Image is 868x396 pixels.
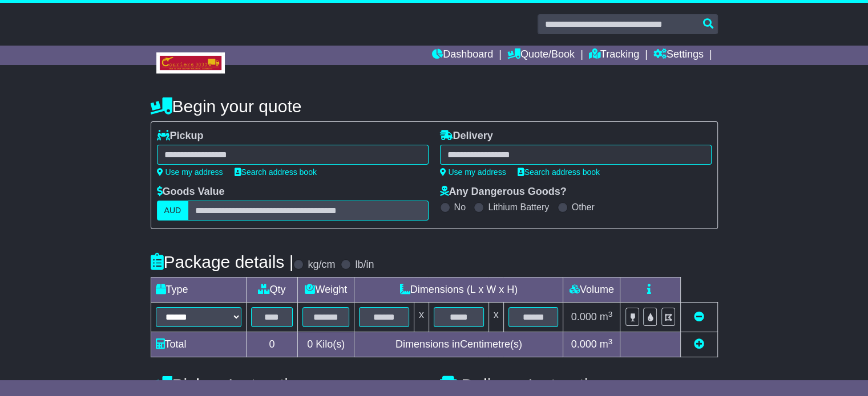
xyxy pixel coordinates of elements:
[151,375,429,394] h4: Pickup Instructions
[355,259,374,271] label: lb/in
[298,332,354,357] td: Kilo(s)
[488,303,503,332] td: x
[354,332,563,357] td: Dimensions in Centimetre(s)
[600,311,613,322] span: m
[157,186,225,198] label: Goods Value
[414,303,429,332] td: x
[653,46,704,65] a: Settings
[246,277,298,303] td: Qty
[157,201,189,221] label: AUD
[589,46,639,65] a: Tracking
[440,186,567,198] label: Any Dangerous Goods?
[608,310,613,319] sup: 3
[454,202,466,213] label: No
[518,168,600,177] a: Search address book
[307,338,313,350] span: 0
[694,338,704,350] a: Add new item
[440,130,493,142] label: Delivery
[157,168,223,177] a: Use my address
[354,277,563,303] td: Dimensions (L x W x H)
[246,332,298,357] td: 0
[571,338,597,350] span: 0.000
[157,130,204,142] label: Pickup
[298,277,354,303] td: Weight
[572,202,595,213] label: Other
[151,97,718,116] h4: Begin your quote
[440,168,506,177] a: Use my address
[563,277,620,303] td: Volume
[235,168,317,177] a: Search address book
[600,338,613,350] span: m
[308,259,335,271] label: kg/cm
[151,252,294,271] h4: Package details |
[432,46,493,65] a: Dashboard
[151,332,246,357] td: Total
[151,277,246,303] td: Type
[440,375,718,394] h4: Delivery Instructions
[694,311,704,322] a: Remove this item
[507,46,575,65] a: Quote/Book
[488,202,549,213] label: Lithium Battery
[571,311,597,322] span: 0.000
[608,337,613,346] sup: 3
